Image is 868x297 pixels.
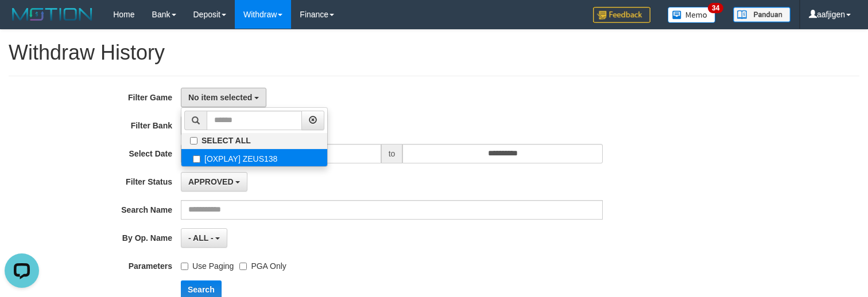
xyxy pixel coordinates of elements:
[188,233,214,243] span: - ALL -
[193,155,200,163] input: [OXPLAY] ZEUS138
[190,137,197,144] input: SELECT ALL
[181,228,227,248] button: - ALL -
[593,7,650,23] img: Feedback.jpg
[181,149,327,166] label: [OXPLAY] ZEUS138
[708,3,723,13] span: 34
[181,172,247,192] button: APPROVED
[9,6,96,23] img: MOTION_logo.png
[733,7,790,22] img: panduan.png
[188,177,234,186] span: APPROVED
[239,256,286,272] label: PGA Only
[188,93,252,102] span: No item selected
[668,7,716,23] img: Button%20Memo.svg
[181,88,266,107] button: No item selected
[181,256,234,272] label: Use Paging
[181,133,327,148] label: SELECT ALL
[239,263,247,270] input: PGA Only
[381,144,403,163] span: to
[9,41,859,64] h1: Withdraw History
[181,263,188,270] input: Use Paging
[5,5,39,39] button: Open LiveChat chat widget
